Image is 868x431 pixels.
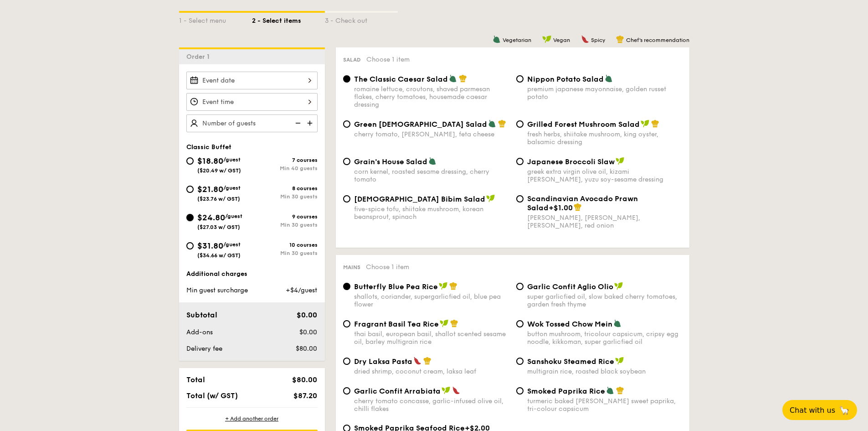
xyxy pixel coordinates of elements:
[186,93,318,111] input: Event time
[450,319,458,327] img: icon-chef-hat.a58ddaea.svg
[343,283,350,290] input: Butterfly Blue Pea Riceshallots, coriander, supergarlicfied oil, blue pea flower
[197,224,240,230] span: ($27.03 w/ GST)
[516,387,524,395] input: Smoked Paprika Riceturmeric baked [PERSON_NAME] sweet paprika, tri-colour capsicum
[354,330,509,346] div: thai basil, european basil, shallot scented sesame oil, barley multigrain rice
[197,196,240,202] span: ($23.76 w/ GST)
[527,387,605,395] span: Smoked Paprika Rice
[516,75,524,83] input: Nippon Potato Saladpremium japanese mayonnaise, golden russet potato
[503,37,531,43] span: Vegetarian
[641,119,650,128] img: icon-vegan.f8ff3823.svg
[252,185,318,192] div: 8 courses
[527,357,614,366] span: Sanshoku Steamed Rice
[527,168,682,183] div: greek extra virgin olive oil, kizami [PERSON_NAME], yuzu soy-sesame dressing
[486,194,495,203] img: icon-vegan.f8ff3823.svg
[343,320,350,327] input: Fragrant Basil Tea Ricethai basil, european basil, shallot scented sesame oil, barley multigrain ...
[428,157,437,165] img: icon-vegetarian.fe4039eb.svg
[413,357,421,365] img: icon-spicy.37a8142b.svg
[354,85,509,109] div: romaine lettuce, croutons, shaved parmesan flakes, cherry tomatoes, housemade caesar dressing
[423,357,431,365] img: icon-chef-hat.a58ddaea.svg
[223,185,241,191] span: /guest
[186,143,231,151] span: Classic Buffet
[527,330,682,346] div: button mushroom, tricolour capsicum, cripsy egg noodle, kikkoman, super garlicfied oil
[186,391,238,400] span: Total (w/ GST)
[186,214,194,221] input: $24.80/guest($27.03 w/ GST)9 coursesMin 30 guests
[459,74,467,83] img: icon-chef-hat.a58ddaea.svg
[493,35,501,43] img: icon-vegetarian.fe4039eb.svg
[252,13,325,26] div: 2 - Select items
[354,120,487,129] span: Green [DEMOGRAPHIC_DATA] Salad
[186,186,194,193] input: $21.80/guest($23.76 w/ GST)8 coursesMin 30 guests
[527,157,615,166] span: Japanese Broccoli Slaw
[516,120,524,128] input: Grilled Forest Mushroom Saladfresh herbs, shiitake mushroom, king oyster, balsamic dressing
[197,156,223,166] span: $18.80
[197,252,241,259] span: ($34.66 w/ GST)
[252,242,318,248] div: 10 courses
[186,242,194,249] input: $31.80/guest($34.66 w/ GST)10 coursesMin 30 guests
[440,319,449,327] img: icon-vegan.f8ff3823.svg
[839,405,850,415] span: 🦙
[782,400,857,420] button: Chat with us🦙
[527,368,682,375] div: multigrain rice, roasted black soybean
[343,358,350,365] input: Dry Laksa Pastadried shrimp, coconut cream, laksa leaf
[252,193,318,200] div: Min 30 guests
[186,72,318,89] input: Event date
[527,293,682,308] div: super garlicfied oil, slow baked cherry tomatoes, garden fresh thyme
[651,119,659,128] img: icon-chef-hat.a58ddaea.svg
[354,195,485,203] span: [DEMOGRAPHIC_DATA] Bibim Salad
[527,120,640,129] span: Grilled Forest Mushroom Salad
[304,114,318,132] img: icon-add.58712e84.svg
[527,85,682,101] div: premium japanese mayonnaise, golden russet potato
[286,286,317,294] span: +$4/guest
[527,214,682,229] div: [PERSON_NAME], [PERSON_NAME], [PERSON_NAME], red onion
[527,130,682,146] div: fresh herbs, shiitake mushroom, king oyster, balsamic dressing
[527,320,612,328] span: Wok Tossed Chow Mein
[488,119,496,128] img: icon-vegetarian.fe4039eb.svg
[299,328,317,336] span: $0.00
[527,282,613,291] span: Garlic Confit Aglio Olio
[354,320,439,328] span: Fragrant Basil Tea Rice
[252,213,318,220] div: 9 courses
[252,157,318,163] div: 7 courses
[290,114,304,132] img: icon-reduce.1d2dbef1.svg
[179,13,252,26] div: 1 - Select menu
[186,328,213,336] span: Add-ons
[186,157,194,165] input: $18.80/guest($20.49 w/ GST)7 coursesMin 40 guests
[449,282,457,290] img: icon-chef-hat.a58ddaea.svg
[354,357,412,366] span: Dry Laksa Pasta
[252,165,318,171] div: Min 40 guests
[366,263,409,271] span: Choose 1 item
[325,13,398,26] div: 3 - Check out
[354,168,509,183] div: corn kernel, roasted sesame dressing, cherry tomato
[343,264,360,270] span: Mains
[606,386,614,395] img: icon-vegetarian.fe4039eb.svg
[516,358,524,365] input: Sanshoku Steamed Ricemultigrain rice, roasted black soybean
[527,194,638,212] span: Scandinavian Avocado Prawn Salad
[542,35,551,43] img: icon-vegan.f8ff3823.svg
[197,241,223,251] span: $31.80
[343,75,350,83] input: The Classic Caesar Saladromaine lettuce, croutons, shaved parmesan flakes, cherry tomatoes, house...
[616,157,625,165] img: icon-vegan.f8ff3823.svg
[225,213,242,219] span: /guest
[614,282,623,290] img: icon-vegan.f8ff3823.svg
[186,345,222,353] span: Delivery fee
[516,283,524,290] input: Garlic Confit Aglio Oliosuper garlicfied oil, slow baked cherry tomatoes, garden fresh thyme
[581,35,589,43] img: icon-spicy.37a8142b.svg
[591,37,605,43] span: Spicy
[442,386,451,395] img: icon-vegan.f8ff3823.svg
[252,250,318,256] div: Min 30 guests
[186,311,217,319] span: Subtotal
[452,386,460,395] img: icon-spicy.37a8142b.svg
[616,35,624,43] img: icon-chef-hat.a58ddaea.svg
[449,74,457,83] img: icon-vegetarian.fe4039eb.svg
[186,415,318,422] div: + Add another order
[616,386,624,395] img: icon-chef-hat.a58ddaea.svg
[252,222,318,228] div: Min 30 guests
[354,157,427,166] span: Grain's House Salad
[343,195,350,203] input: [DEMOGRAPHIC_DATA] Bibim Saladfive-spice tofu, shiitake mushroom, korean beansprout, spinach
[186,375,205,384] span: Total
[615,357,624,365] img: icon-vegan.f8ff3823.svg
[790,406,835,415] span: Chat with us
[343,57,361,63] span: Salad
[626,37,689,43] span: Chef's recommendation
[186,114,318,132] input: Number of guests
